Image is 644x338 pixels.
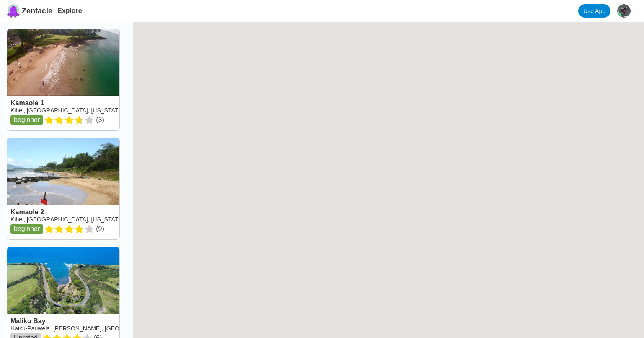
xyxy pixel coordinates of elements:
span: Zentacle [22,7,52,16]
a: Explore [57,7,82,14]
a: Use App [578,4,610,18]
img: Luis Clement [617,4,631,18]
a: Kihei, [GEOGRAPHIC_DATA], [US_STATE] [10,216,124,223]
img: Zentacle logo [7,4,20,18]
button: Luis Clement [614,1,637,21]
a: Zentacle logoZentacle [7,4,52,18]
a: Haiku-Pauwela, [PERSON_NAME], [GEOGRAPHIC_DATA] [10,325,166,332]
a: Kihei, [GEOGRAPHIC_DATA], [US_STATE] [10,107,124,114]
